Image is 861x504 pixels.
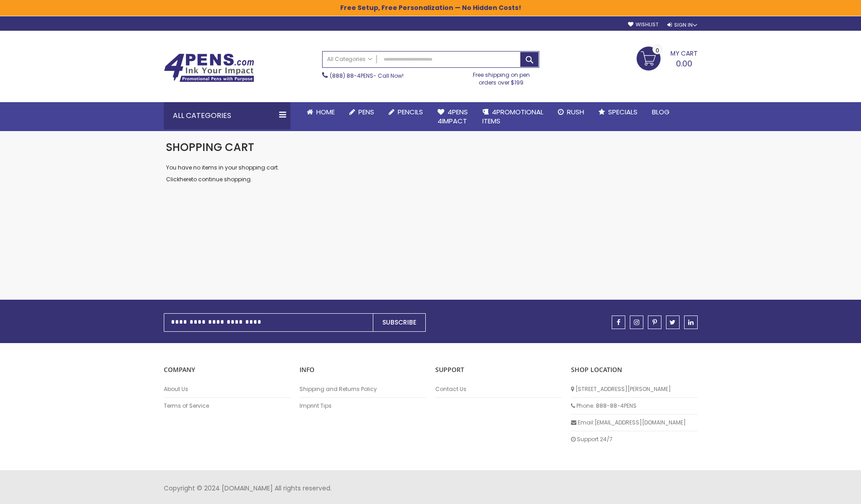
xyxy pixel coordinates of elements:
a: Terms of Service [164,402,290,410]
span: linkedin [688,319,694,325]
a: pinterest [648,316,661,329]
span: Subscribe [382,318,416,327]
a: Blog [645,102,677,122]
p: COMPANY [164,366,290,374]
p: INFO [300,366,426,374]
a: here [180,175,191,183]
a: facebook [612,316,625,329]
a: 0.00 0 [637,47,698,69]
a: Imprint Tips [300,402,426,410]
a: All Categories [323,52,377,66]
span: All Categories [327,56,372,63]
div: Free shipping on pen orders over $199 [463,68,539,86]
a: Specials [591,102,645,122]
a: Home [300,102,342,122]
span: 4Pens 4impact [438,107,468,126]
span: 4PROMOTIONAL ITEMS [482,107,543,126]
a: Wishlist [628,21,658,28]
span: twitter [670,319,675,325]
a: instagram [630,316,643,329]
li: Email: [EMAIL_ADDRESS][DOMAIN_NAME] [571,415,698,431]
span: Pencils [398,107,423,117]
a: Pens [342,102,381,122]
span: Copyright © 2024 [DOMAIN_NAME] All rights reserved. [164,484,332,493]
a: 4PROMOTIONALITEMS [475,102,551,132]
a: Pencils [381,102,430,122]
li: [STREET_ADDRESS][PERSON_NAME] [571,381,698,398]
span: pinterest [652,319,657,325]
span: Shopping Cart [166,140,254,155]
span: 0 [656,46,659,55]
img: 4Pens Custom Pens and Promotional Products [164,53,254,82]
p: Click to continue shopping. [166,176,695,183]
a: Shipping and Returns Policy [300,386,426,393]
span: Blog [652,107,670,117]
span: Rush [567,107,584,117]
p: You have no items in your shopping cart. [166,164,695,171]
span: Specials [608,107,637,117]
button: Subscribe [373,313,426,332]
span: Pens [358,107,374,117]
div: Sign In [667,22,697,28]
a: (888) 88-4PENS [330,72,373,80]
span: Home [316,107,335,117]
a: Contact Us [435,386,562,393]
p: Support [435,366,562,374]
a: linkedin [684,316,698,329]
span: instagram [634,319,639,325]
span: 0.00 [676,58,692,69]
a: twitter [666,316,680,329]
div: All Categories [164,102,290,129]
a: 4Pens4impact [430,102,475,132]
span: - Call Now! [330,72,404,80]
p: SHOP LOCATION [571,366,698,374]
a: Rush [551,102,591,122]
li: Phone: 888-88-4PENS [571,398,698,415]
li: Support 24/7 [571,431,698,447]
span: facebook [617,319,620,325]
a: About Us [164,386,290,393]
